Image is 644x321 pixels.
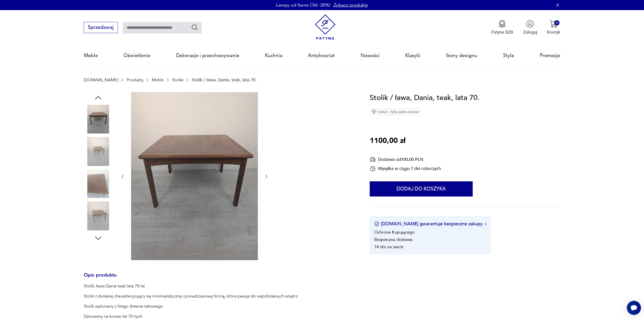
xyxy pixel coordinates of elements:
[84,201,113,230] img: Zdjęcie produktu Stolik / ława, Dania, teak, lata 70.
[374,221,379,227] img: Ikona certyfikatu
[84,293,299,299] p: Stolik z duńskiej charakteryzujący się minimalistyczną i ponadczasową formą, która pasuje do wspó...
[374,221,486,227] button: [DOMAIN_NAME] gwarantuje bezpieczne zakupy
[192,78,257,82] p: Stolik / ława, Dania, teak, lata 70.
[84,313,299,319] p: Datowany na koniec lat 70-tych
[131,92,258,260] img: Zdjęcie produktu Stolik / ława, Dania, teak, lata 70.
[523,20,537,35] button: Zaloguj
[127,78,143,82] a: Produkty
[172,78,183,82] a: Stoliki
[84,169,113,198] img: Zdjęcie produktu Stolik / ława, Dania, teak, lata 70.
[503,44,514,67] a: Style
[84,283,299,289] p: Stolik, ława Dania teak lata 70-te
[84,78,118,82] a: [DOMAIN_NAME]
[370,166,441,172] div: Wysyłka w ciągu 7 dni roboczych
[176,44,239,67] a: Dekoracje i przechowywanie
[372,110,376,114] img: Ikona diamentu
[550,20,557,28] img: Ikona koszyka
[84,44,98,67] a: Meble
[627,301,641,315] iframe: Smartsupp widget button
[123,44,150,67] a: Oświetlenie
[84,303,299,309] p: Stolik wykonany z litego drewna tekowego
[370,181,473,196] button: Dodaj do koszyka
[374,244,403,250] li: 14 dni na zwrot
[370,156,441,163] div: Dostawa od 100,00 PLN
[191,24,198,31] button: Szukaj
[84,105,113,134] img: Zdjęcie produktu Stolik / ława, Dania, teak, lata 70.
[446,44,477,67] a: Ikony designu
[485,223,486,225] img: Ikona strzałki w prawo
[540,44,560,67] a: Promocje
[554,20,559,26] div: 0
[405,44,421,67] a: Klasyki
[84,137,113,166] img: Zdjęcie produktu Stolik / ława, Dania, teak, lata 70.
[526,20,534,28] img: Ikonka użytkownika
[276,2,330,8] p: Lampy od Same Old -20%!
[308,44,335,67] a: Antykwariat
[491,29,513,35] p: Patyna B2B
[84,26,118,30] a: Sprzedawaj
[334,2,368,8] a: Zobacz produkty
[370,108,421,116] div: Unikat - tylko jedna sztuka!
[84,22,118,33] button: Sprzedawaj
[361,44,380,67] a: Nowości
[84,273,355,283] h3: Opis produktu
[370,156,376,163] img: Ikona dostawy
[547,29,560,35] p: Koszyk
[523,29,537,35] p: Zaloguj
[370,92,480,104] h1: Stolik / ława, Dania, teak, lata 70.
[313,14,338,40] img: Patyna - sklep z meblami i dekoracjami vintage
[498,20,506,28] img: Ikona medalu
[374,229,414,235] li: Ochrona Kupującego
[374,237,412,242] li: Bezpieczna dostawa
[152,78,164,82] a: Meble
[370,135,405,147] p: 1100,00 zł
[265,44,282,67] a: Kuchnia
[547,20,560,35] button: 0Koszyk
[491,20,513,35] button: Patyna B2B
[491,20,513,35] a: Ikona medaluPatyna B2B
